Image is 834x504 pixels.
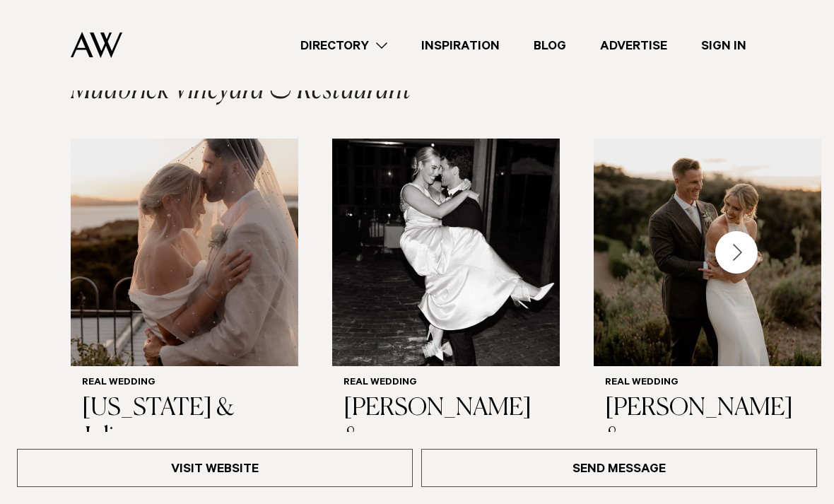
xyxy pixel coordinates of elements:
img: Real Wedding | Josh & Jen [332,139,560,366]
h6: Real Wedding [82,377,287,389]
h2: Mudbrick Vineyard & Restaurant [71,48,411,105]
swiper-slide: 1 / 7 [71,139,298,493]
a: Advertise [583,36,684,55]
h3: [PERSON_NAME] & [PERSON_NAME] [605,394,810,481]
a: Blog [517,36,583,55]
a: Visit Website [17,449,413,487]
a: Inspiration [404,36,517,55]
a: Send Message [421,449,817,487]
img: Real Wedding | Georgia & Julian [71,139,298,366]
a: Sign In [684,36,763,55]
h6: Real Wedding [343,377,548,389]
swiper-slide: 3 / 7 [594,139,821,493]
a: Real Wedding | Josh & Jen Real Wedding [PERSON_NAME] & [PERSON_NAME] [332,139,560,493]
h3: [PERSON_NAME] & [PERSON_NAME] [343,394,548,481]
a: Directory [283,36,404,55]
a: Real Wedding | Torrin & Daniel Real Wedding [PERSON_NAME] & [PERSON_NAME] [594,139,821,493]
h3: [US_STATE] & Julian [82,394,287,452]
img: Real Wedding | Torrin & Daniel [594,139,821,366]
h6: Real Wedding [605,377,810,389]
swiper-slide: 2 / 7 [332,139,560,493]
img: Auckland Weddings Logo [71,32,122,58]
a: Real Wedding | Georgia & Julian Real Wedding [US_STATE] & Julian [71,139,298,464]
